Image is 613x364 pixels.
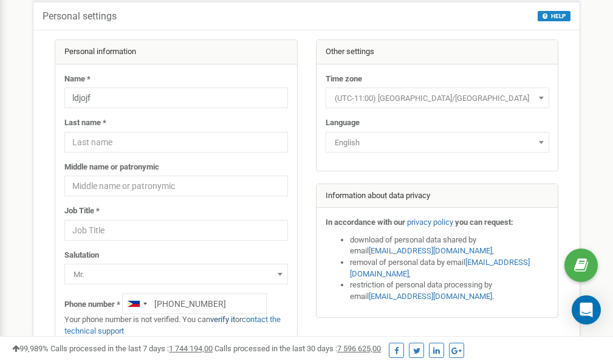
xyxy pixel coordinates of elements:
[210,315,235,324] a: verify it
[64,205,100,217] label: Job Title *
[55,40,297,64] div: Personal information
[317,184,558,208] div: Information about data privacy
[64,264,288,284] span: Mr.
[326,117,360,129] label: Language
[350,280,549,302] li: restriction of personal data processing by email .
[326,218,405,227] strong: In accordance with our
[64,250,99,261] label: Salutation
[350,257,549,280] li: removal of personal data by email ,
[64,88,288,108] input: Name
[64,314,288,337] p: Your phone number is not verified. You can or
[330,134,545,151] span: English
[455,218,513,227] strong: you can request:
[64,315,281,335] a: contact the technical support
[350,235,549,257] li: download of personal data shared by email ,
[64,117,106,129] label: Last name *
[369,246,492,255] a: [EMAIL_ADDRESS][DOMAIN_NAME]
[169,344,213,353] u: 1 744 194,00
[326,88,549,108] span: (UTC-11:00) Pacific/Midway
[122,294,267,314] input: +1-800-555-55-55
[317,40,558,64] div: Other settings
[330,90,545,107] span: (UTC-11:00) Pacific/Midway
[123,294,151,314] div: Telephone country code
[326,74,362,85] label: Time zone
[50,344,213,353] span: Calls processed in the last 7 days :
[69,266,284,283] span: Mr.
[572,295,601,325] div: Open Intercom Messenger
[12,344,49,353] span: 99,989%
[64,299,120,311] label: Phone number *
[64,74,91,85] label: Name *
[214,344,381,353] span: Calls processed in the last 30 days :
[326,132,549,153] span: English
[64,132,288,153] input: Last name
[350,258,530,278] a: [EMAIL_ADDRESS][DOMAIN_NAME]
[538,11,570,21] button: HELP
[407,218,453,227] a: privacy policy
[64,220,288,241] input: Job Title
[64,176,288,196] input: Middle name or patronymic
[369,292,492,301] a: [EMAIL_ADDRESS][DOMAIN_NAME]
[337,344,381,353] u: 7 596 625,00
[64,162,159,173] label: Middle name or patronymic
[43,11,117,22] h5: Personal settings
